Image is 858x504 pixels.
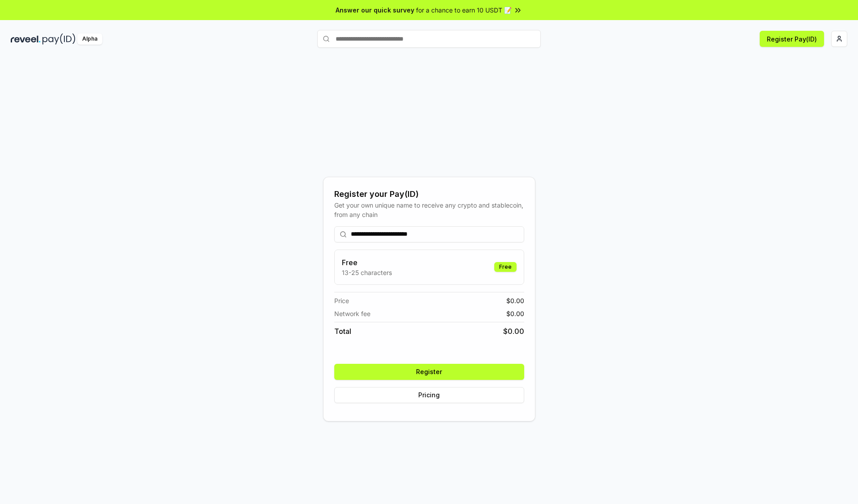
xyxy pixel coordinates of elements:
[334,309,370,318] span: Network fee
[334,326,351,337] span: Total
[336,5,414,15] span: Answer our quick survey
[494,262,517,272] div: Free
[77,33,102,45] div: Alpha
[416,5,512,15] span: for a chance to earn 10 USDT 📝
[503,326,524,337] span: $ 0.00
[334,364,524,380] button: Register
[334,387,524,403] button: Pricing
[760,31,824,47] button: Register Pay(ID)
[334,296,349,305] span: Price
[342,257,392,268] h3: Free
[506,296,524,305] span: $ 0.00
[42,33,76,45] img: pay_id
[11,33,41,45] img: reveel_dark
[506,309,524,318] span: $ 0.00
[334,200,524,219] div: Get your own unique name to receive any crypto and stablecoin, from any chain
[334,188,524,200] div: Register your Pay(ID)
[342,268,392,277] p: 13-25 characters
